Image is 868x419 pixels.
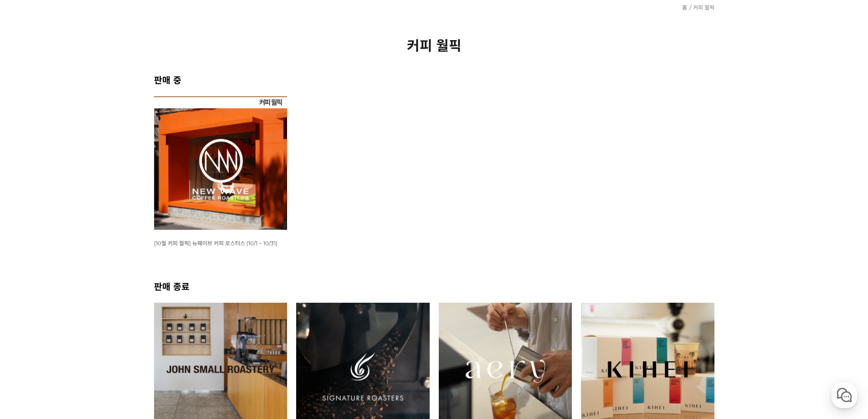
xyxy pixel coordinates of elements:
a: 대화 [60,289,118,312]
span: 홈 [29,303,34,310]
a: 홈 [682,4,687,11]
a: 설정 [118,289,175,312]
h2: 커피 월픽 [154,35,714,55]
h2: 판매 중 [154,73,714,86]
a: 홈 [3,289,60,312]
a: 커피 월픽 [693,4,714,11]
span: [10월 커피 월픽] 뉴웨이브 커피 로스터스 (10/1 ~ 10/31) [154,240,277,247]
span: 대화 [83,303,94,310]
h2: 판매 종료 [154,279,714,293]
span: 설정 [141,303,152,310]
a: [10월 커피 월픽] 뉴웨이브 커피 로스터스 (10/1 ~ 10/31) [154,239,277,247]
img: [10월 커피 월픽] 뉴웨이브 커피 로스터스 (10/1 ~ 10/31) [154,96,288,230]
